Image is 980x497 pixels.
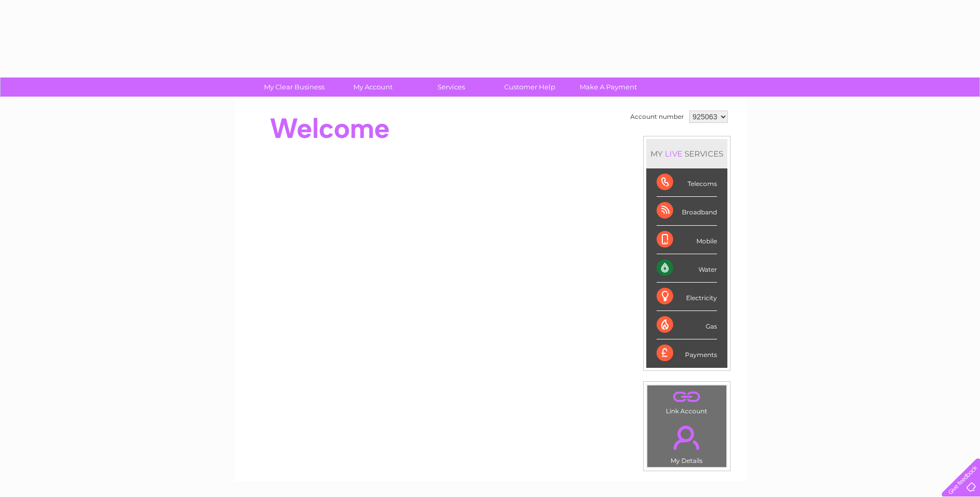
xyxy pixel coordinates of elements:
div: Electricity [657,283,717,311]
td: Account number [628,108,687,126]
div: Gas [657,311,717,339]
div: Payments [657,339,717,367]
a: Services [409,77,494,97]
td: My Details [647,417,727,468]
a: Customer Help [487,77,572,97]
a: . [650,388,724,406]
td: Link Account [647,385,727,417]
div: MY SERVICES [646,139,727,168]
a: My Account [330,77,415,97]
a: My Clear Business [252,77,337,97]
div: Broadband [657,197,717,225]
a: . [650,420,724,456]
div: Water [657,254,717,283]
div: Mobile [657,226,717,254]
a: Make A Payment [566,77,651,97]
div: LIVE [663,149,685,159]
div: Telecoms [657,168,717,197]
